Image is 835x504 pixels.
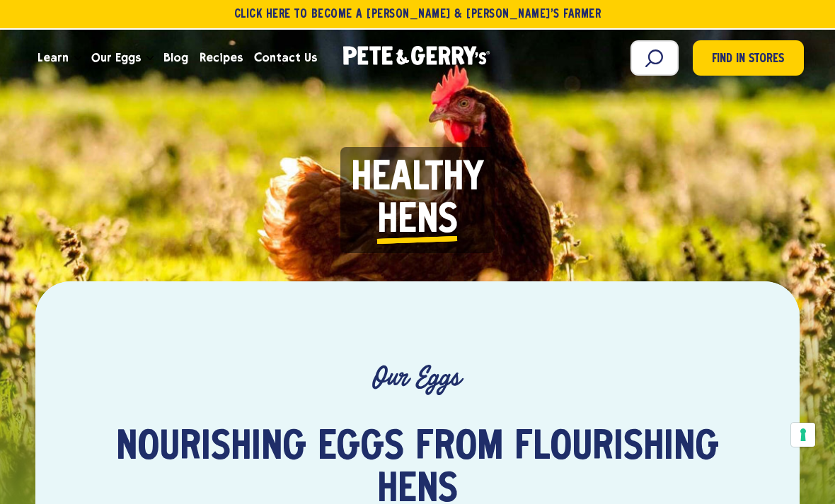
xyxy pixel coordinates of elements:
span: Recipes [200,49,243,66]
span: Learn [38,49,69,66]
a: Learn [32,39,74,77]
span: eggs [318,427,404,469]
a: Find in Stores [693,40,804,76]
span: Blog [163,49,188,66]
a: Contact Us [248,39,323,77]
i: n [417,200,438,242]
a: Blog [158,39,194,77]
i: s [438,200,458,242]
button: Open the dropdown menu for Learn [74,56,81,61]
input: Search [630,40,679,76]
button: Open the dropdown menu for Our Eggs [146,56,154,61]
p: Our Eggs [99,363,736,393]
span: Our Eggs [91,49,141,66]
span: flourishing [514,427,719,469]
span: Healthy [351,158,484,200]
a: Our Eggs [86,39,146,77]
span: Find in Stores [712,50,784,69]
a: Recipes [194,39,248,77]
span: Contact Us [254,49,317,66]
span: Nourishing [116,427,306,469]
span: from [415,427,503,469]
button: Your consent preferences for tracking technologies [791,423,815,447]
